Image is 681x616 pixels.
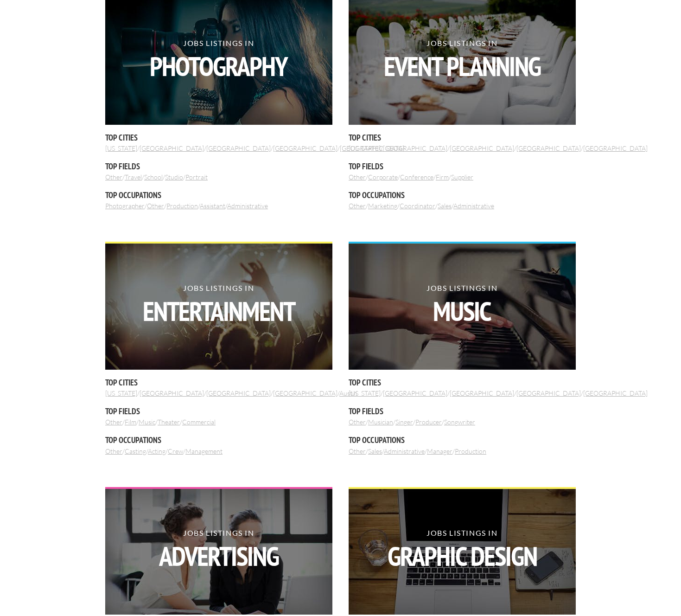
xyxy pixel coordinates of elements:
a: Jobs Listings inGraphic Design [349,487,576,615]
a: [GEOGRAPHIC_DATA] [140,389,204,397]
a: [GEOGRAPHIC_DATA] [583,144,648,152]
a: Singer [395,418,413,426]
a: [GEOGRAPHIC_DATA] [206,144,271,152]
h5: Top Fields [349,405,576,417]
a: Photographer [105,202,145,210]
img: hands playing a piano [349,244,576,370]
a: Other [147,202,164,210]
h2: Jobs Listings in [349,284,576,325]
h2: Jobs Listings in [105,39,332,80]
a: Theater [158,418,180,426]
a: Production [455,447,486,455]
a: [US_STATE] [349,389,381,397]
strong: Music [349,298,576,325]
strong: Entertainment [105,298,332,325]
a: Management [185,447,223,455]
a: Assistant [200,202,225,210]
h2: Jobs Listings in [105,284,332,325]
a: Other [349,418,366,426]
a: Administrative [453,202,494,210]
strong: Graphic Design [349,543,576,570]
a: Jobs Listings inMusic [349,242,576,370]
a: Other [105,418,122,426]
a: Jobs Listings inAdvertising [105,487,332,615]
h5: Top Occupations [105,434,332,446]
a: Portrait [185,173,208,181]
a: Music [139,418,155,426]
strong: Event Planning [349,53,576,80]
a: [GEOGRAPHIC_DATA] [383,389,447,397]
a: [US_STATE] [105,144,137,152]
a: Acting [148,447,165,455]
a: Commercial [182,418,216,426]
a: [GEOGRAPHIC_DATA] [450,144,514,152]
a: Crew [168,447,183,455]
a: Film [125,418,136,426]
a: Other [105,173,122,181]
div: / / / / / / / / / / / / [105,242,332,455]
a: Musician [368,418,393,426]
a: Manager [427,447,452,455]
h2: Jobs Listings in [349,529,576,570]
img: two women in advertising smiling and looking at a computer [105,489,332,615]
img: photo looking at a lighted stage during a concert [105,244,332,370]
strong: Advertising [105,543,332,570]
a: Sales [368,447,382,455]
h5: Top Fields [105,405,332,417]
a: Studio [165,173,183,181]
a: Casting [125,447,146,455]
div: / / / / / / / / / / / / [349,242,576,455]
a: [GEOGRAPHIC_DATA] [273,389,337,397]
a: Other [349,173,366,181]
a: [GEOGRAPHIC_DATA] [273,144,337,152]
a: Administrative [384,447,425,455]
h5: Top Fields [349,160,576,172]
a: Austin [339,389,357,397]
a: Travel [125,173,142,181]
a: Other [105,447,122,455]
a: Supplier [451,173,473,181]
strong: Photography [105,53,332,80]
h2: Jobs Listings in [349,39,576,80]
a: Sales [438,202,452,210]
a: [US_STATE] [349,144,381,152]
a: Marketing [368,202,397,210]
h2: Jobs Listings in [105,529,332,570]
a: Songwriter [444,418,475,426]
h5: Top Cities [105,377,332,388]
h5: Top Cities [105,132,332,143]
a: Other [349,202,366,210]
a: Jobs Listings inEntertainment [105,242,332,370]
h5: Top Occupations [105,189,332,201]
a: [GEOGRAPHIC_DATA] [516,144,581,152]
a: [GEOGRAPHIC_DATA] [583,389,648,397]
a: [US_STATE] [105,389,137,397]
h5: Top Occupations [349,189,576,201]
a: Corporate [368,173,398,181]
a: Other [349,447,366,455]
img: Mackbook air on wooden table with glass of water and iPhone next to it [349,489,576,615]
a: [GEOGRAPHIC_DATA] [516,389,581,397]
a: School [144,173,163,181]
a: [GEOGRAPHIC_DATA] [206,389,271,397]
h5: Top Cities [349,132,576,143]
a: [GEOGRAPHIC_DATA] [450,389,514,397]
a: Production [166,202,198,210]
a: [GEOGRAPHIC_DATA] [140,144,204,152]
a: Conference [400,173,433,181]
h5: Top Occupations [349,434,576,446]
h5: Top Cities [349,377,576,388]
a: Administrative [227,202,268,210]
a: [GEOGRAPHIC_DATA] [340,144,404,152]
a: Coordinator [400,202,435,210]
a: Firm [436,173,449,181]
a: Producer [415,418,442,426]
h5: Top Fields [105,160,332,172]
a: [GEOGRAPHIC_DATA] [383,144,447,152]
